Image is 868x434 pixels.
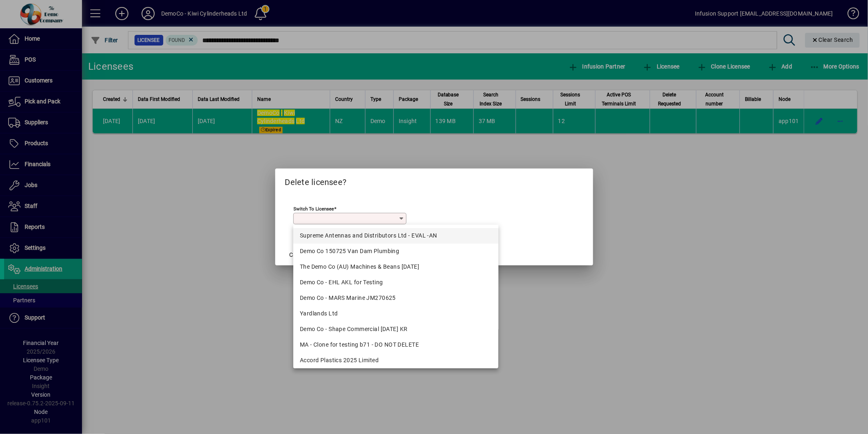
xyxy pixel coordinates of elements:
mat-option: Supreme Antennas and Distributors Ltd - EVAL -AN [293,228,498,244]
h2: Delete licensee? [275,169,593,192]
div: Demo Co - MARS Marine JM270625 [300,294,492,302]
div: Demo Co 150725 Van Dam Plumbing [300,247,492,256]
button: Cancel [285,247,311,262]
div: Demo Co - Shape Commercial [DATE] KR [300,325,492,333]
div: The Demo Co (AU) Machines & Beans [DATE] [300,263,492,271]
div: Supreme Antennas and Distributors Ltd - EVAL -AN [300,231,492,240]
mat-option: Yardlands Ltd [293,306,498,322]
mat-option: MA - Clone for testing b71 - DO NOT DELETE [293,337,498,353]
mat-option: Accord Plastics 2025 Limited [293,353,498,368]
div: Demo Co - EHL AKL for Testing [300,278,492,287]
mat-option: The Demo Co (AU) Machines & Beans 09JUL25 [293,259,498,275]
mat-option: Demo Co 150725 Van Dam Plumbing [293,244,498,259]
mat-option: Demo Co - Shape Commercial 24JUN25 KR [293,322,498,337]
mat-option: Demo Co - EHL AKL for Testing [293,275,498,290]
div: MA - Clone for testing b71 - DO NOT DELETE [300,340,492,349]
mat-option: Demo Co - MARS Marine JM270625 [293,290,498,306]
div: Accord Plastics 2025 Limited [300,356,492,365]
div: Yardlands Ltd [300,309,492,318]
mat-label: Switch to licensee [294,206,334,212]
span: Cancel [290,251,307,259]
